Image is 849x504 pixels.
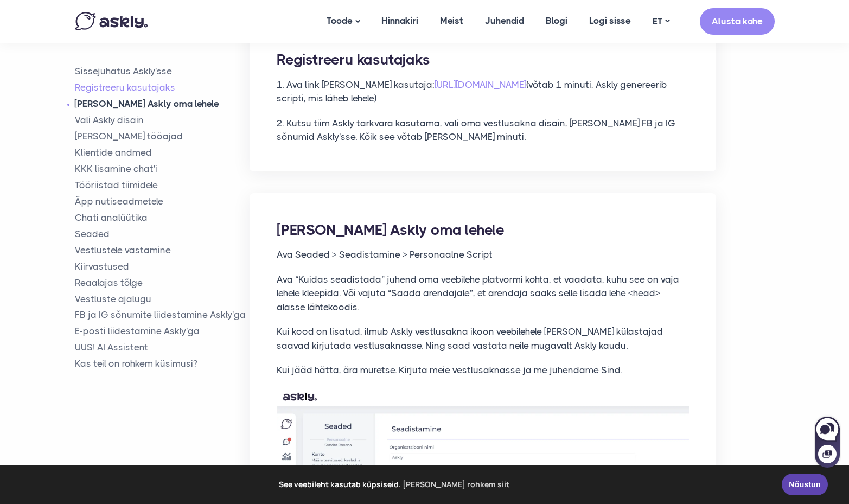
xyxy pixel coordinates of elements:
[277,117,689,144] p: 2. Kutsu tiim Askly tarkvara kasutama, vali oma vestlusakna disain, [PERSON_NAME] FB ja IG sõnumi...
[75,309,250,321] a: FB ja IG sõnumite liidestamine Askly'ga
[75,114,250,126] a: Vali Askly disain
[75,12,148,30] img: Askly
[75,195,250,208] a: Äpp nutiseadmetele
[782,474,828,495] a: Nõustun
[435,79,526,90] a: [URL][DOMAIN_NAME]
[277,273,689,315] p: Ava “Kuidas seadistada” juhend oma veebilehe platvormi kohta, et vaadata, kuhu see on vaja lehele...
[16,476,774,493] span: See veebileht kasutab küpsiseid.
[75,292,250,305] a: Vestluste ajalugu
[642,14,680,29] a: ET
[75,98,250,110] a: [PERSON_NAME] Askly oma lehele
[75,260,250,272] a: Kiirvastused
[277,50,689,69] h2: Registreeru kasutajaks
[75,146,250,159] a: Klientide andmed
[75,276,250,289] a: Reaalajas tõlge
[75,358,250,370] a: Kas teil on rohkem küsimusi?
[814,414,841,469] iframe: Askly chat
[277,248,689,262] p: Ava Seaded > Seadistamine > Personaalne Script
[401,476,511,493] a: learn more about cookies
[700,8,775,35] a: Alusta kohe
[75,341,250,354] a: UUS! AI Assistent
[75,179,250,192] a: Tööriistad tiimidele
[75,227,250,240] a: Seaded
[75,81,250,94] a: Registreeru kasutajaks
[75,130,250,143] a: [PERSON_NAME] tööajad
[277,78,689,106] p: 1. Ava link [PERSON_NAME] kasutaja: (võtab 1 minuti, Askly genereerib scripti, mis läheb lehele)
[75,244,250,256] a: Vestlustele vastamine
[277,363,689,378] p: Kui jääd hätta, ära muretse. Kirjuta meie vestlusaknasse ja me juhendame Sind.
[75,211,250,224] a: Chati analüütika
[75,65,250,78] a: Sissejuhatus Askly'sse
[277,220,689,240] h2: [PERSON_NAME] Askly oma lehele
[75,325,250,337] a: E-posti liidestamine Askly'ga
[75,163,250,175] a: KKK lisamine chat'i
[277,325,689,353] p: Kui kood on lisatud, ilmub Askly vestlusakna ikoon veebilehele [PERSON_NAME] külastajad saavad ki...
